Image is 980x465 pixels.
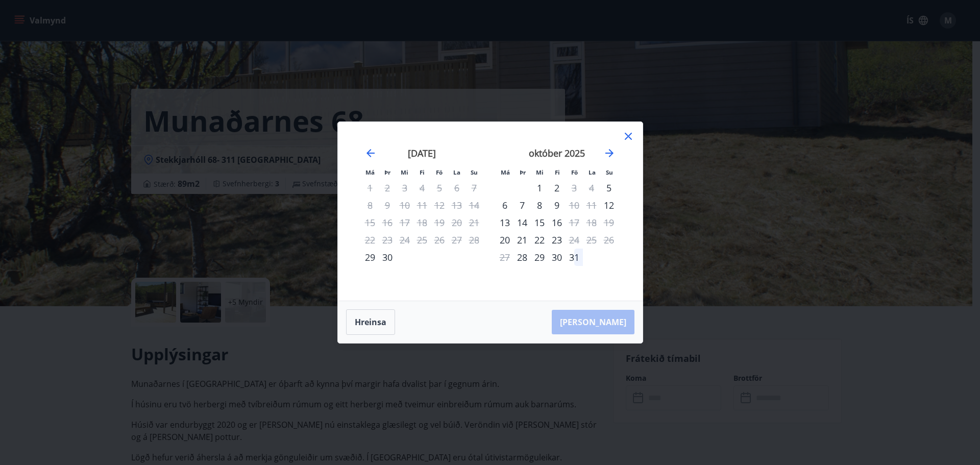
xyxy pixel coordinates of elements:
[529,147,585,159] strong: október 2025
[513,249,531,266] td: Choose þriðjudagur, 28. október 2025 as your check-in date. It’s available.
[583,231,600,249] td: Not available. laugardagur, 25. október 2025
[361,231,379,249] td: Not available. mánudagur, 22. september 2025
[465,197,483,214] td: Not available. sunnudagur, 14. september 2025
[548,231,566,249] div: 23
[566,214,583,231] td: Not available. föstudagur, 17. október 2025
[548,249,566,266] div: 30
[600,214,618,231] td: Not available. sunnudagur, 19. október 2025
[600,231,618,249] td: Not available. sunnudagur, 26. október 2025
[513,214,531,231] div: 14
[583,197,600,214] td: Not available. laugardagur, 11. október 2025
[566,231,583,249] td: Not available. föstudagur, 24. október 2025
[396,231,413,249] td: Not available. miðvikudagur, 24. september 2025
[496,214,513,231] td: Choose mánudagur, 13. október 2025 as your check-in date. It’s available.
[548,197,566,214] td: Choose fimmtudagur, 9. október 2025 as your check-in date. It’s available.
[413,231,431,249] td: Not available. fimmtudagur, 25. september 2025
[379,214,396,231] td: Not available. þriðjudagur, 16. september 2025
[465,214,483,231] td: Not available. sunnudagur, 21. september 2025
[566,214,583,231] div: Aðeins útritun í boði
[513,197,531,214] td: Choose þriðjudagur, 7. október 2025 as your check-in date. It’s available.
[361,197,379,214] td: Not available. mánudagur, 8. september 2025
[496,231,513,249] div: Aðeins innritun í boði
[531,249,548,266] td: Choose miðvikudagur, 29. október 2025 as your check-in date. It’s available.
[448,179,465,197] td: Not available. laugardagur, 6. september 2025
[436,168,443,176] small: Fö
[513,249,531,266] div: Aðeins innritun í boði
[566,249,583,266] td: Choose föstudagur, 31. október 2025 as your check-in date. It’s available.
[555,168,560,176] small: Fi
[531,197,548,214] div: 8
[513,231,531,249] td: Choose þriðjudagur, 21. október 2025 as your check-in date. It’s available.
[361,179,379,197] td: Not available. mánudagur, 1. september 2025
[603,147,616,159] div: Move forward to switch to the next month.
[566,197,583,214] div: Aðeins útritun í boði
[571,168,578,176] small: Fö
[531,179,548,197] td: Choose miðvikudagur, 1. október 2025 as your check-in date. It’s available.
[600,197,618,214] td: Choose sunnudagur, 12. október 2025 as your check-in date. It’s available.
[431,231,448,249] td: Not available. föstudagur, 26. september 2025
[496,197,513,214] div: 6
[396,214,413,231] td: Not available. miðvikudagur, 17. september 2025
[384,168,390,176] small: Þr
[471,168,478,176] small: Su
[531,249,548,266] div: 29
[413,179,431,197] td: Not available. fimmtudagur, 4. september 2025
[379,197,396,214] td: Not available. þriðjudagur, 9. september 2025
[548,249,566,266] td: Choose fimmtudagur, 30. október 2025 as your check-in date. It’s available.
[513,231,531,249] div: 21
[548,214,566,231] div: 16
[566,197,583,214] td: Not available. föstudagur, 10. október 2025
[401,168,408,176] small: Mi
[365,168,375,176] small: Má
[361,249,379,266] td: Choose mánudagur, 29. september 2025 as your check-in date. It’s available.
[379,231,396,249] td: Not available. þriðjudagur, 23. september 2025
[448,197,465,214] td: Not available. laugardagur, 13. september 2025
[548,231,566,249] td: Choose fimmtudagur, 23. október 2025 as your check-in date. It’s available.
[566,179,583,197] div: Aðeins útritun í boði
[513,214,531,231] td: Choose þriðjudagur, 14. október 2025 as your check-in date. It’s available.
[583,214,600,231] td: Not available. laugardagur, 18. október 2025
[548,179,566,197] div: 2
[396,197,413,214] td: Not available. miðvikudagur, 10. september 2025
[600,179,618,197] td: Choose sunnudagur, 5. október 2025 as your check-in date. It’s available.
[531,214,548,231] div: 15
[583,179,600,197] td: Not available. laugardagur, 4. október 2025
[531,231,548,249] div: 22
[566,249,583,266] div: 31
[531,179,548,197] div: 1
[361,214,379,231] td: Not available. mánudagur, 15. september 2025
[531,214,548,231] td: Choose miðvikudagur, 15. október 2025 as your check-in date. It’s available.
[606,168,613,176] small: Su
[379,249,396,266] div: 30
[589,168,596,176] small: La
[364,147,377,159] div: Move backward to switch to the previous month.
[361,249,379,266] div: Aðeins innritun í boði
[413,197,431,214] td: Not available. fimmtudagur, 11. september 2025
[496,214,513,231] div: 13
[548,214,566,231] td: Choose fimmtudagur, 16. október 2025 as your check-in date. It’s available.
[496,249,513,266] td: Not available. mánudagur, 27. október 2025
[350,134,630,288] div: Calendar
[548,197,566,214] div: 9
[520,168,526,176] small: Þr
[453,168,460,176] small: La
[531,197,548,214] td: Choose miðvikudagur, 8. október 2025 as your check-in date. It’s available.
[431,179,448,197] td: Not available. föstudagur, 5. september 2025
[346,309,395,335] button: Hreinsa
[408,147,436,159] strong: [DATE]
[420,168,425,176] small: Fi
[548,179,566,197] td: Choose fimmtudagur, 2. október 2025 as your check-in date. It’s available.
[531,231,548,249] td: Choose miðvikudagur, 22. október 2025 as your check-in date. It’s available.
[379,179,396,197] td: Not available. þriðjudagur, 2. september 2025
[513,197,531,214] div: 7
[413,214,431,231] td: Not available. fimmtudagur, 18. september 2025
[448,231,465,249] td: Not available. laugardagur, 27. september 2025
[566,179,583,197] td: Not available. föstudagur, 3. október 2025
[465,179,483,197] td: Not available. sunnudagur, 7. september 2025
[496,231,513,249] td: Choose mánudagur, 20. október 2025 as your check-in date. It’s available.
[566,231,583,249] div: Aðeins útritun í boði
[536,168,544,176] small: Mi
[465,231,483,249] td: Not available. sunnudagur, 28. september 2025
[448,214,465,231] td: Not available. laugardagur, 20. september 2025
[396,179,413,197] td: Not available. miðvikudagur, 3. september 2025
